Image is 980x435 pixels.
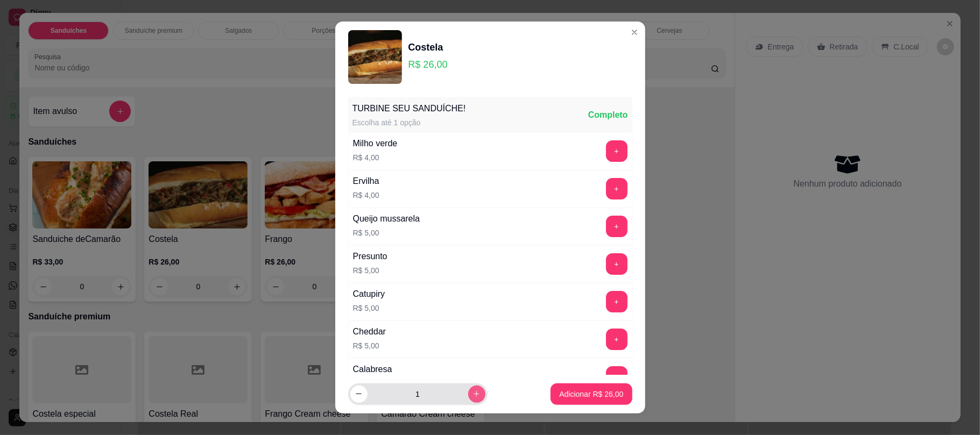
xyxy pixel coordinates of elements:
[353,175,379,188] div: Ervilha
[606,366,628,388] button: add
[353,363,392,376] div: Calabresa
[606,178,628,199] button: add
[559,389,623,400] p: Adicionar R$ 26,00
[606,140,628,162] button: add
[468,386,485,403] button: increase-product-quantity
[408,57,448,72] p: R$ 26,00
[352,117,466,128] div: Escolha até 1 opção
[588,109,628,122] div: Completo
[408,40,448,55] div: Costela
[353,190,379,201] p: R$ 4,00
[353,325,386,338] div: Cheddar
[353,288,385,301] div: Catupiry
[353,227,420,238] p: R$ 5,00
[348,30,402,84] img: product-image
[606,291,628,312] button: add
[606,253,628,275] button: add
[353,137,398,150] div: Milho verde
[353,152,398,163] p: R$ 4,00
[353,250,387,263] div: Presunto
[350,386,368,403] button: decrease-product-quantity
[353,265,387,276] p: R$ 5,00
[606,216,628,237] button: add
[353,303,385,313] p: R$ 5,00
[606,329,628,350] button: add
[352,102,466,115] div: TURBINE SEU SANDUÍCHE!
[551,383,632,405] button: Adicionar R$ 26,00
[353,212,420,225] div: Queijo mussarela
[353,340,386,351] p: R$ 5,00
[626,24,643,41] button: Close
